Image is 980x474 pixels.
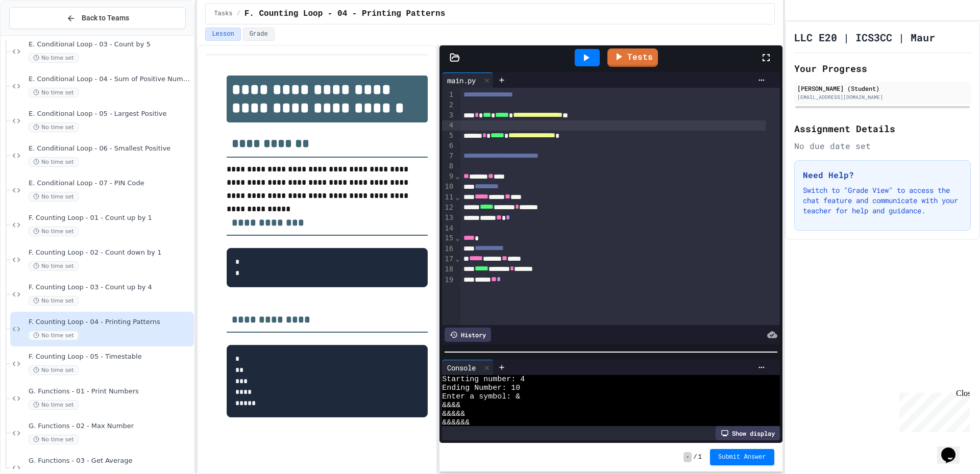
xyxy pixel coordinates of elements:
[29,88,79,97] span: No time set
[698,453,702,461] span: 1
[236,10,240,18] span: /
[9,7,186,29] button: Back to Teams
[29,75,192,84] span: E. Conditional Loop - 04 - Sum of Positive Numbers
[797,84,968,93] div: [PERSON_NAME] (Student)
[794,30,935,44] h1: LLC E20 | ICS3CC | Maur
[29,214,192,222] span: F. Counting Loop - 01 - Count up by 1
[29,387,192,396] span: G. Functions - 01 - Print Numbers
[29,110,192,118] span: E. Conditional Loop - 05 - Largest Positive
[205,28,240,41] button: Lesson
[710,449,774,465] button: Submit Answer
[794,121,971,136] h2: Assignment Details
[244,8,446,20] span: F. Counting Loop - 04 - Printing Patterns
[29,157,79,167] span: No time set
[214,10,232,18] span: Tasks
[29,179,192,188] span: E. Conditional Loop - 07 - PIN Code
[29,283,192,292] span: F. Counting Loop - 03 - Count up by 4
[29,144,192,153] span: E. Conditional Loop - 06 - Smallest Positive
[243,28,275,41] button: Grade
[29,400,79,410] span: No time set
[607,48,658,67] a: Tests
[82,13,129,23] span: Back to Teams
[803,185,962,216] p: Switch to "Grade View" to access the chat feature and communicate with your teacher for help and ...
[29,40,192,49] span: E. Conditional Loop - 03 - Count by 5
[29,261,79,271] span: No time set
[29,365,79,375] span: No time set
[694,453,697,461] span: /
[29,318,192,327] span: F. Counting Loop - 04 - Printing Patterns
[718,453,766,461] span: Submit Answer
[29,353,192,361] span: F. Counting Loop - 05 - Timestable
[29,192,79,202] span: No time set
[29,53,79,63] span: No time set
[29,422,192,431] span: G. Functions - 02 - Max Number
[794,61,971,76] h2: Your Progress
[794,140,971,152] div: No due date set
[29,248,192,257] span: F. Counting Loop - 02 - Count down by 1
[937,433,970,464] iframe: chat widget
[29,331,79,340] span: No time set
[683,452,691,462] span: -
[29,227,79,236] span: No time set
[29,435,79,444] span: No time set
[29,122,79,132] span: No time set
[797,93,968,101] div: [EMAIL_ADDRESS][DOMAIN_NAME]
[895,389,970,432] iframe: chat widget
[803,169,962,181] h3: Need Help?
[4,4,70,65] div: Chat with us now!Close
[29,296,79,306] span: No time set
[29,457,192,465] span: G. Functions - 03 - Get Average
